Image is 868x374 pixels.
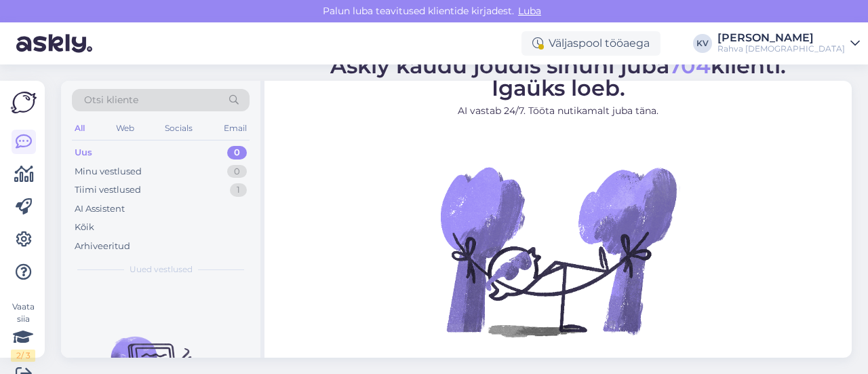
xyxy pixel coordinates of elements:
[221,119,250,137] div: Email
[717,33,860,54] a: [PERSON_NAME]Rahva [DEMOGRAPHIC_DATA]
[717,33,845,43] div: [PERSON_NAME]
[75,202,125,216] div: AI Assistent
[75,221,94,234] div: Kõik
[11,92,37,113] img: Askly Logo
[717,43,845,54] div: Rahva [DEMOGRAPHIC_DATA]
[11,301,35,362] div: Vaata siia
[75,240,130,253] div: Arhiveeritud
[75,183,141,197] div: Tiimi vestlused
[113,119,137,137] div: Web
[130,263,193,276] span: Uued vestlused
[75,165,142,179] div: Minu vestlused
[227,165,247,179] div: 0
[227,146,247,160] div: 0
[162,119,195,137] div: Socials
[75,146,92,160] div: Uus
[11,350,35,362] div: 2 / 3
[669,52,711,79] span: 704
[84,93,138,107] span: Otsi kliente
[521,31,660,56] div: Väljaspool tööaega
[230,183,247,197] div: 1
[330,52,786,101] span: Askly kaudu jõudis sinuni juba klienti. Igaüks loeb.
[436,129,680,373] img: No Chat active
[693,34,712,53] div: KV
[330,104,786,118] p: AI vastab 24/7. Tööta nutikamalt juba täna.
[72,119,87,137] div: All
[514,5,545,17] span: Luba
